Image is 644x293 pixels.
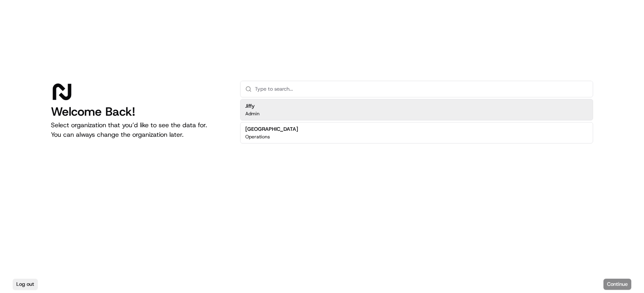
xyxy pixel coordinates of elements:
[51,105,227,119] h1: Welcome Back!
[245,126,298,133] h2: [GEOGRAPHIC_DATA]
[255,81,588,97] input: Type to search...
[51,120,227,140] p: Select organization that you’d like to see the data for. You can always change the organization l...
[245,111,260,117] p: Admin
[245,134,270,140] p: Operations
[240,97,593,145] div: Suggestions
[13,279,38,290] button: Log out
[245,103,260,110] h2: Jiffy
